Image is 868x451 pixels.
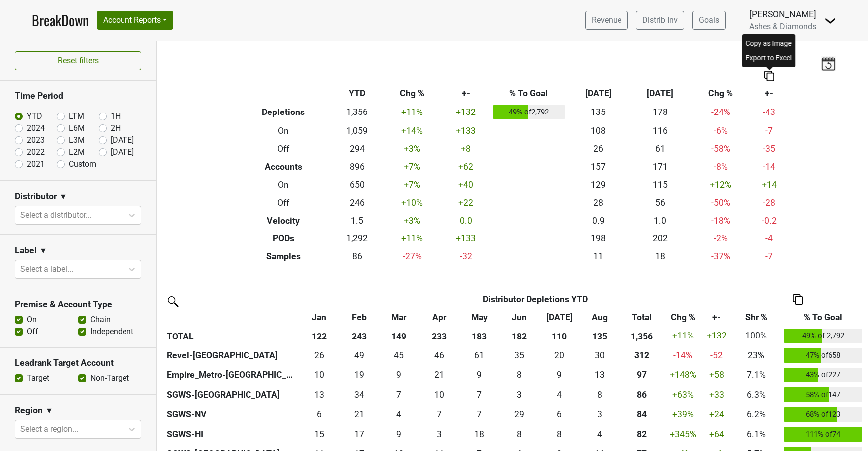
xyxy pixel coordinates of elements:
td: 12.579 [299,385,339,405]
th: 233 [419,326,459,346]
td: -37 % [691,247,749,265]
label: Non-Target [90,372,129,384]
div: +64 [704,428,729,441]
th: Samples [236,247,331,265]
td: +10 % [383,194,441,212]
td: -27 % [383,247,441,265]
div: 34 [342,388,377,401]
th: Total: activate to sort column ascending [620,308,664,326]
h3: Time Period [15,91,141,101]
img: Copy to clipboard [793,294,803,305]
td: 3.25 [499,385,539,405]
td: +22 [441,194,491,212]
td: 108 [567,122,629,140]
td: 17.75 [459,424,499,444]
div: 21 [421,368,457,381]
label: Independent [90,326,133,338]
label: LTM [69,111,84,122]
label: L6M [69,122,85,134]
td: 7.1% [731,365,781,385]
th: SGWS-[GEOGRAPHIC_DATA] [164,385,299,405]
th: Off [236,140,331,158]
td: +14 [749,176,789,194]
span: Ashes & Diamonds [749,22,816,31]
a: BreakDown [32,10,89,31]
td: 6.3% [731,385,781,405]
td: 8 [499,424,539,444]
td: 0.0 [441,212,491,229]
div: 84 [622,408,662,421]
th: Aug: activate to sort column ascending [579,308,619,326]
div: 8 [542,428,577,441]
td: +3 % [383,212,441,229]
label: Off [27,326,38,338]
div: 35 [501,349,537,362]
td: 20.25 [539,345,579,365]
div: 45 [381,349,417,362]
td: 10.251 [419,385,459,405]
td: 1.0 [629,212,692,229]
td: 12.75 [579,365,619,385]
div: 61 [462,349,497,362]
td: 157 [567,158,629,176]
th: Velocity [236,212,331,229]
td: 61 [629,140,692,158]
th: Revel-[GEOGRAPHIC_DATA] [164,345,299,365]
div: 20 [542,349,577,362]
td: -35 [749,140,789,158]
div: 9 [381,428,417,441]
div: 6 [301,408,337,421]
span: ▼ [39,245,47,257]
th: 183 [459,326,499,346]
label: 1H [111,111,121,122]
span: +132 [707,331,727,340]
div: 6 [542,408,577,421]
img: Copy to clipboard [764,71,774,81]
td: 23% [731,345,781,365]
td: 21.083 [339,405,379,425]
div: 8 [501,368,537,381]
td: +7 % [383,158,441,176]
div: 4 [582,428,617,441]
th: Jan: activate to sort column ascending [299,308,339,326]
div: 3 [421,428,457,441]
th: 110 [539,326,579,346]
th: 1,356 [620,326,664,346]
h3: Premise & Account Type [15,299,141,310]
th: SGWS-HI [164,424,299,444]
th: &nbsp;: activate to sort column ascending [164,308,299,326]
label: 2H [111,122,121,134]
td: -14 % [664,345,702,365]
th: Off [236,194,331,212]
td: +14 % [383,122,441,140]
td: -7 [749,122,789,140]
div: 312 [622,349,662,362]
td: -32 [441,247,491,265]
h3: Label [15,245,37,256]
div: +33 [704,388,729,401]
div: +58 [704,368,729,381]
td: +62 [441,158,491,176]
th: TOTAL [164,326,299,346]
th: 311.834 [620,345,664,365]
img: last_updated_date [821,56,836,70]
th: % To Goal: activate to sort column ascending [781,308,865,326]
a: Revenue [585,11,628,30]
td: 6.663 [379,385,419,405]
td: 45.667 [419,345,459,365]
td: 896 [331,158,383,176]
div: 46 [421,349,457,362]
td: 35 [499,345,539,365]
label: Target [27,372,49,384]
td: 45 [379,345,419,365]
label: [DATE] [111,134,134,146]
td: 115 [629,176,692,194]
td: 6.417 [299,405,339,425]
th: 149 [379,326,419,346]
div: 82 [622,428,662,441]
td: 1,059 [331,122,383,140]
div: 26 [301,349,337,362]
label: 2021 [27,158,45,170]
div: Copy as Image [744,36,794,51]
div: 7 [381,388,417,401]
